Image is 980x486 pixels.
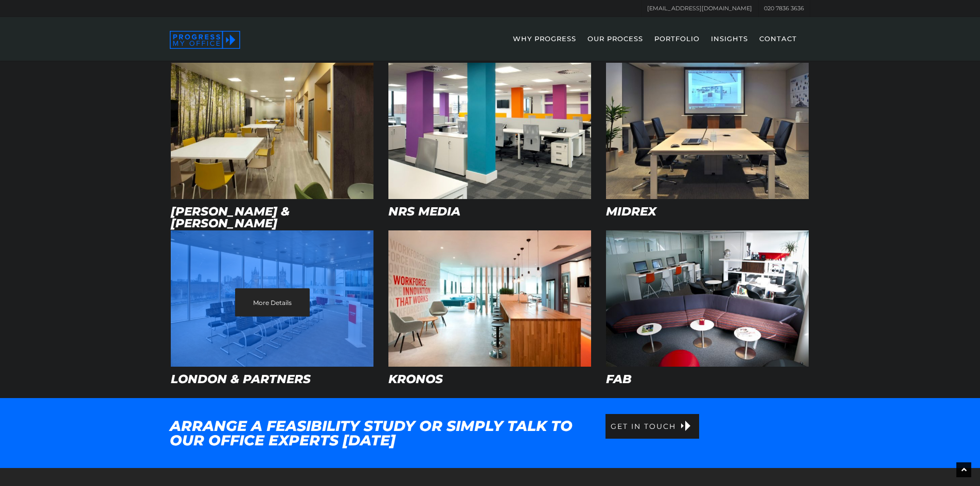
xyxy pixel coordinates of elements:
h4: [PERSON_NAME] & [PERSON_NAME] [171,206,313,229]
a: CONTACT [754,31,802,61]
h4: FAB [606,373,748,385]
a: Get In Touch [605,414,699,439]
a: WHY PROGRESS [508,31,581,61]
h2: ARRANGE A FEASIBILITY STUDY OR SIMPLY TALK TO OUR OFFICE EXPERTS [DATE] [170,419,592,447]
h4: Kronos [388,373,530,385]
a: PORTFOLIO [649,31,705,61]
h4: London & Partners [171,373,313,385]
h4: Midrex [606,206,748,218]
a: More Details [235,289,310,317]
a: OUR PROCESS [582,31,648,61]
h4: NRS Media [388,206,530,218]
a: INSIGHTS [706,31,753,61]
